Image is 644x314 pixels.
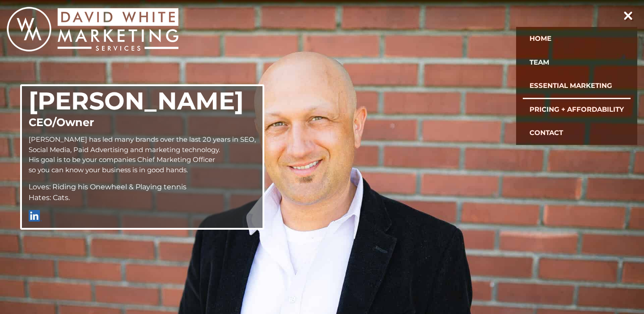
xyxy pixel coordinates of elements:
a: Home [523,27,631,51]
button: toggle navigation [619,7,638,25]
img: White Marketing - get found, lead digital [7,7,178,52]
span: Hates: Cats. [29,193,70,202]
a: White Marketing home link [7,7,178,55]
img: linkedin.png [29,210,42,222]
h2: [PERSON_NAME] [29,89,256,113]
h3: CEO/Owner [29,117,256,128]
a: Team [523,51,631,74]
a: Pricing + Affordability [523,98,631,122]
a: Contact [523,121,631,145]
p: [PERSON_NAME] has led many brands over the last 20 years in SEO, Social Media, Paid Advertising a... [29,135,256,175]
a: Essential Marketing [523,74,631,98]
span: Loves: Riding his Onewheel & Playing tennis [29,183,186,191]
